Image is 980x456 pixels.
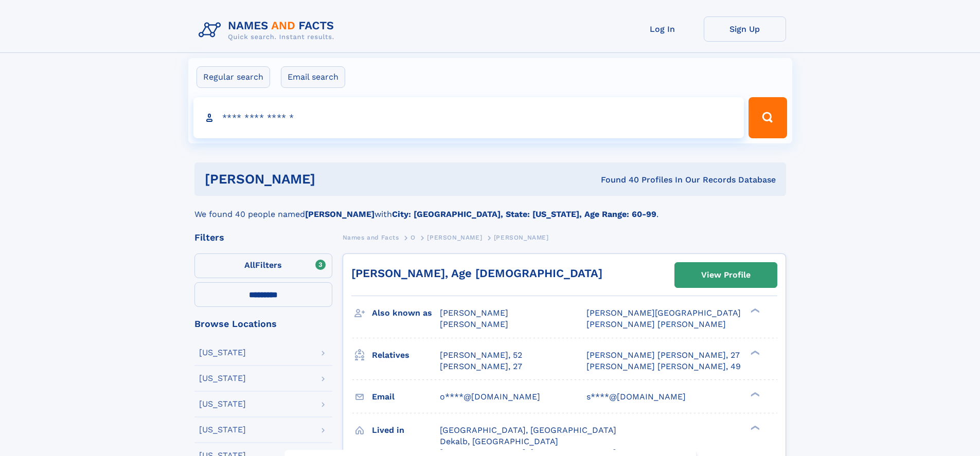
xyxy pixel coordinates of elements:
span: [PERSON_NAME] [PERSON_NAME] [586,319,726,329]
h3: Also known as [372,304,440,322]
span: [GEOGRAPHIC_DATA], [GEOGRAPHIC_DATA] [440,425,616,435]
div: [US_STATE] [199,374,246,382]
label: Regular search [197,66,270,88]
h3: Relatives [372,346,440,364]
div: ❯ [748,424,760,431]
a: [PERSON_NAME] [427,231,482,244]
h3: Email [372,388,440,406]
b: [PERSON_NAME] [305,209,375,219]
div: [US_STATE] [199,400,246,408]
div: Filters [194,233,332,242]
span: O [411,234,416,241]
a: View Profile [675,263,777,287]
img: Logo Names and Facts [194,16,343,44]
input: search input [193,97,744,138]
a: [PERSON_NAME], Age [DEMOGRAPHIC_DATA] [351,267,602,280]
a: [PERSON_NAME], 52 [440,350,522,361]
a: [PERSON_NAME] [PERSON_NAME], 27 [586,350,740,361]
span: Dekalb, [GEOGRAPHIC_DATA] [440,436,558,446]
div: We found 40 people named with . [194,196,786,221]
span: [PERSON_NAME] [440,308,508,318]
span: [PERSON_NAME] [440,319,508,329]
div: Browse Locations [194,319,332,329]
a: O [411,231,416,244]
span: All [244,260,255,270]
a: [PERSON_NAME] [PERSON_NAME], 49 [586,361,741,372]
a: Names and Facts [343,231,399,244]
div: ❯ [748,349,760,356]
a: [PERSON_NAME], 27 [440,361,522,372]
span: [PERSON_NAME] [494,234,549,241]
h3: Lived in [372,422,440,439]
a: Log In [621,16,704,42]
a: Sign Up [704,16,786,42]
div: View Profile [701,263,751,287]
div: ❯ [748,391,760,397]
div: ❯ [748,307,760,314]
button: Search Button [749,97,787,138]
span: [PERSON_NAME] [427,234,482,241]
label: Email search [281,66,345,88]
div: [US_STATE] [199,426,246,434]
b: City: [GEOGRAPHIC_DATA], State: [US_STATE], Age Range: 60-99 [392,209,656,219]
label: Filters [194,253,332,278]
h1: [PERSON_NAME] [205,173,458,186]
span: [PERSON_NAME][GEOGRAPHIC_DATA] [586,308,741,318]
div: [US_STATE] [199,349,246,357]
div: Found 40 Profiles In Our Records Database [458,174,776,186]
